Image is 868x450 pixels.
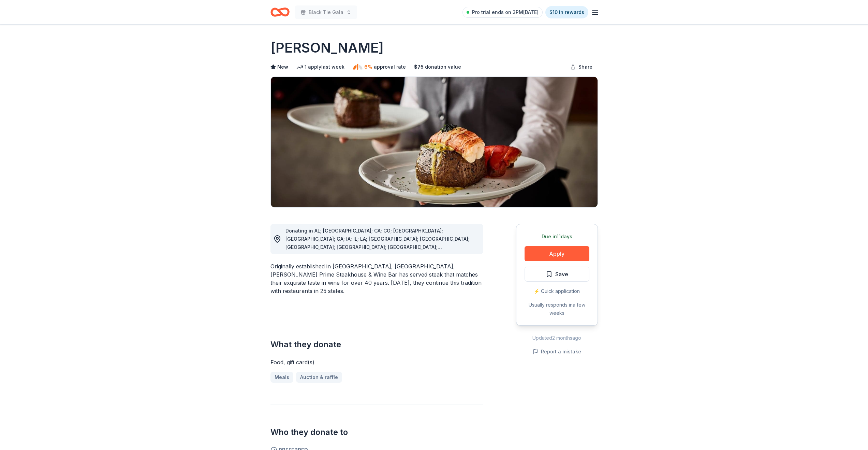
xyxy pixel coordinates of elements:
[525,267,589,282] button: Save
[285,228,470,275] span: Donating in AL; [GEOGRAPHIC_DATA]; CA; CO; [GEOGRAPHIC_DATA]; [GEOGRAPHIC_DATA]; GA; IA; IL; LA; ...
[270,38,384,57] h1: [PERSON_NAME]
[414,63,424,71] span: $ 75
[296,63,344,71] div: 1 apply last week
[270,262,483,295] div: Originally established in [GEOGRAPHIC_DATA], [GEOGRAPHIC_DATA], [PERSON_NAME] Prime Steakhouse & ...
[270,4,290,20] a: Home
[578,63,592,71] span: Share
[364,63,372,71] span: 6%
[270,372,293,383] a: Meals
[425,63,461,71] span: donation value
[545,6,588,18] a: $10 in rewards
[374,63,406,71] span: approval rate
[565,60,598,74] button: Share
[270,358,483,366] div: Food, gift card(s)
[309,8,343,16] span: Black Tie Gala
[525,301,589,317] div: Usually responds in a few weeks
[296,372,342,383] a: Auction & raffle
[270,427,483,438] h2: Who they donate to
[472,8,539,16] span: Pro trial ends on 3PM[DATE]
[525,233,589,241] div: Due in 11 days
[555,270,568,279] span: Save
[270,339,483,350] h2: What they donate
[271,77,598,207] img: Image for Fleming's
[525,287,589,295] div: ⚡️ Quick application
[525,246,589,261] button: Apply
[295,5,357,19] button: Black Tie Gala
[277,63,288,71] span: New
[533,348,581,356] button: Report a mistake
[516,334,598,342] div: Updated 2 months ago
[462,7,543,18] a: Pro trial ends on 3PM[DATE]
